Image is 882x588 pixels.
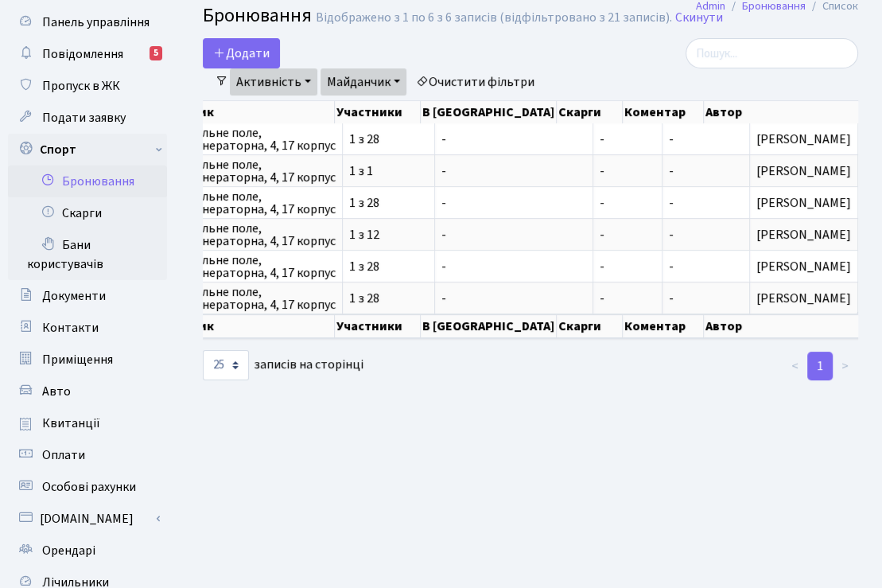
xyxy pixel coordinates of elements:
[42,383,71,400] span: Авто
[756,197,851,209] span: [PERSON_NAME]
[8,376,167,407] a: Авто
[8,535,167,567] a: Орендарі
[441,133,586,146] span: -
[669,162,674,180] span: -
[321,68,406,95] a: Майданчик
[42,45,123,63] span: Повідомлення
[203,350,249,380] select: записів на сторінці
[42,415,100,432] span: Квитанції
[8,503,167,535] a: [DOMAIN_NAME]
[335,314,422,338] th: Участники
[153,158,336,184] span: Волейбольне поле, вул. Регенераторна, 4, 17 корпус
[669,290,674,307] span: -
[686,38,858,68] input: Пошук...
[756,228,851,241] span: [PERSON_NAME]
[153,254,336,279] span: Волейбольне поле, вул. Регенераторна, 4, 17 корпус
[42,446,85,464] span: Оплати
[8,344,167,376] a: Приміщення
[8,6,167,38] a: Панель управління
[203,38,280,68] button: Додати
[8,197,167,229] a: Скарги
[42,542,95,559] span: Орендарі
[8,229,167,280] a: Бани користувачів
[441,292,586,305] span: -
[8,312,167,344] a: Контакти
[42,287,106,305] span: Документи
[756,260,851,273] span: [PERSON_NAME]
[349,165,428,177] span: 1 з 1
[203,350,363,380] label: записів на сторінці
[600,197,655,209] span: -
[669,226,674,243] span: -
[42,77,120,95] span: Пропуск в ЖК
[142,101,335,123] th: Майданчик
[756,292,851,305] span: [PERSON_NAME]
[441,260,586,273] span: -
[756,133,851,146] span: [PERSON_NAME]
[203,2,312,29] span: Бронювання
[349,292,428,305] span: 1 з 28
[8,38,167,70] a: Повідомлення5
[669,130,674,148] span: -
[8,439,167,471] a: Оплати
[8,70,167,102] a: Пропуск в ЖК
[441,228,586,241] span: -
[153,222,336,247] span: Волейбольне поле, вул. Регенераторна, 4, 17 корпус
[669,194,674,212] span: -
[557,314,622,338] th: Скарги
[441,197,586,209] span: -
[623,101,705,123] th: Коментар
[142,314,335,338] th: Майданчик
[335,101,422,123] th: Участники
[230,68,317,95] a: Активність
[8,407,167,439] a: Квитанції
[600,292,655,305] span: -
[8,280,167,312] a: Документи
[42,478,136,496] span: Особові рахунки
[410,68,541,95] a: Очистити фільтри
[8,165,167,197] a: Бронювання
[669,258,674,275] span: -
[153,190,336,216] span: Волейбольне поле, вул. Регенераторна, 4, 17 корпус
[557,101,622,123] th: Скарги
[153,127,336,152] span: Волейбольне поле, вул. Регенераторна, 4, 17 корпус
[42,319,99,337] span: Контакти
[675,10,723,25] a: Скинути
[349,133,428,146] span: 1 з 28
[8,102,167,134] a: Подати заявку
[349,260,428,273] span: 1 з 28
[441,165,586,177] span: -
[8,471,167,503] a: Особові рахунки
[600,228,655,241] span: -
[623,314,705,338] th: Коментар
[42,14,150,31] span: Панель управління
[42,109,126,127] span: Подати заявку
[600,165,655,177] span: -
[600,260,655,273] span: -
[8,134,167,165] a: Спорт
[42,351,113,368] span: Приміщення
[349,228,428,241] span: 1 з 12
[421,314,557,338] th: В [GEOGRAPHIC_DATA]
[807,352,833,380] a: 1
[756,165,851,177] span: [PERSON_NAME]
[316,10,672,25] div: Відображено з 1 по 6 з 6 записів (відфільтровано з 21 записів).
[153,286,336,311] span: Волейбольне поле, вул. Регенераторна, 4, 17 корпус
[421,101,557,123] th: В [GEOGRAPHIC_DATA]
[150,46,162,60] div: 5
[349,197,428,209] span: 1 з 28
[600,133,655,146] span: -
